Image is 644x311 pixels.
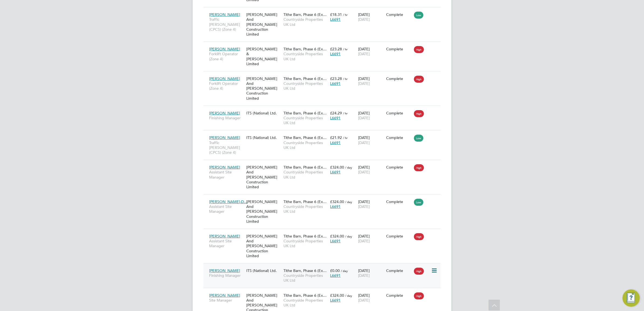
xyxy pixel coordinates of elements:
span: L6691 [330,51,341,56]
span: £21.92 [330,135,342,140]
span: Low [414,199,423,206]
a: [PERSON_NAME]Finishing ManagerITS (National) Ltd.Tithe Barn, Phase 6 (Ex…Countryside Properties U... [208,108,441,112]
a: [PERSON_NAME]Traffic [PERSON_NAME] (CPCS) (Zone 4)[PERSON_NAME] And [PERSON_NAME] Construction Li... [208,9,441,14]
div: Complete [386,111,411,116]
span: / hr [343,47,348,51]
span: [DATE] [358,116,370,120]
span: / hr [343,13,348,17]
span: / hr [343,111,348,115]
a: [PERSON_NAME]Site Manager[PERSON_NAME] And [PERSON_NAME] Construction LimitedTithe Barn, Phase 6 ... [208,290,441,295]
span: Tithe Barn, Phase 6 (Ex… [283,135,327,140]
span: Finishing Manager [209,273,244,278]
div: [DATE] [357,44,385,59]
span: [PERSON_NAME] [209,47,240,51]
span: [PERSON_NAME]-D… [209,199,248,204]
div: [DATE] [357,162,385,177]
span: [PERSON_NAME] [209,234,240,239]
span: [DATE] [358,81,370,86]
div: [DATE] [357,74,385,89]
div: [PERSON_NAME] And [PERSON_NAME] Construction Limited [245,231,282,261]
span: High [414,292,424,299]
span: Tithe Barn, Phase 6 (Ex… [283,76,327,81]
div: Complete [386,12,411,17]
div: Complete [386,268,411,273]
span: [PERSON_NAME] [209,165,240,170]
span: / day [345,165,352,169]
div: [DATE] [357,132,385,148]
span: Assistant Site Manager [209,239,244,248]
span: Countryside Properties UK Ltd [283,273,327,283]
span: L6691 [330,298,341,303]
span: Tithe Barn, Phase 6 (Ex… [283,293,327,298]
div: ITS (National) Ltd. [245,108,282,118]
span: High [414,268,424,275]
span: High [414,110,424,117]
span: / day [345,200,352,204]
span: £324.00 [330,165,344,170]
span: L6691 [330,204,341,209]
div: [DATE] [357,265,385,281]
span: Site Manager [209,298,244,303]
div: ITS (National) Ltd. [245,265,282,276]
span: Tithe Barn, Phase 6 (Ex… [283,268,327,273]
span: / hr [343,77,348,81]
div: Complete [386,135,411,140]
span: Forklift Operator (Zone 4) [209,81,244,91]
span: [DATE] [358,17,370,22]
span: / hr [343,136,348,140]
span: Tithe Barn, Phase 6 (Ex… [283,47,327,51]
span: Countryside Properties UK Ltd [283,116,327,125]
a: [PERSON_NAME]-D…Assistant Site Manager[PERSON_NAME] And [PERSON_NAME] Construction LimitedTithe B... [208,196,441,201]
span: High [414,46,424,53]
span: Tithe Barn, Phase 6 (Ex… [283,111,327,116]
span: [PERSON_NAME] [209,293,240,298]
span: Countryside Properties UK Ltd [283,170,327,179]
span: £0.00 [330,268,340,273]
a: [PERSON_NAME]Traffic [PERSON_NAME] (CPCS) (Zone 4)ITS (National) Ltd.Tithe Barn, Phase 6 (Ex…Coun... [208,132,441,137]
span: L6691 [330,170,341,174]
span: Countryside Properties UK Ltd [283,140,327,150]
span: Tithe Barn, Phase 6 (Ex… [283,234,327,239]
span: Countryside Properties UK Ltd [283,298,327,307]
span: Low [414,135,423,142]
span: [DATE] [358,170,370,174]
span: Finishing Manager [209,116,244,120]
span: / day [341,269,348,273]
div: [PERSON_NAME] & [PERSON_NAME] Limited [245,44,282,69]
span: Countryside Properties UK Ltd [283,204,327,214]
span: / day [345,293,352,298]
div: [DATE] [357,108,385,123]
div: Complete [386,234,411,239]
span: Traffic [PERSON_NAME] (CPCS) (Zone 4) [209,17,244,32]
div: [DATE] [357,231,385,246]
div: [PERSON_NAME] And [PERSON_NAME] Construction Limited [245,74,282,103]
span: £324.00 [330,293,344,298]
span: £18.31 [330,12,342,17]
div: [PERSON_NAME] And [PERSON_NAME] Construction Limited [245,162,282,192]
span: [PERSON_NAME] [209,76,240,81]
div: Complete [386,199,411,204]
span: Tithe Barn, Phase 6 (Ex… [283,12,327,17]
span: [DATE] [358,140,370,145]
span: Low [414,12,423,19]
span: High [414,233,424,240]
span: Countryside Properties UK Ltd [283,239,327,248]
div: Complete [386,165,411,170]
span: [DATE] [358,239,370,243]
span: £24.29 [330,111,342,116]
span: Tithe Barn, Phase 6 (Ex… [283,199,327,204]
a: [PERSON_NAME]Finishing ManagerITS (National) Ltd.Tithe Barn, Phase 6 (Ex…Countryside Properties U... [208,265,441,270]
span: £23.28 [330,47,342,51]
span: Assistant Site Manager [209,204,244,214]
span: L6691 [330,17,341,22]
span: [DATE] [358,273,370,278]
span: [PERSON_NAME] [209,12,240,17]
div: [PERSON_NAME] And [PERSON_NAME] Construction Limited [245,9,282,39]
span: High [414,164,424,171]
span: Traffic [PERSON_NAME] (CPCS) (Zone 4) [209,140,244,155]
div: [DATE] [357,290,385,305]
span: High [414,76,424,83]
span: Tithe Barn, Phase 6 (Ex… [283,165,327,170]
span: Forklift Operator (Zone 4) [209,51,244,61]
span: [PERSON_NAME] [209,111,240,116]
